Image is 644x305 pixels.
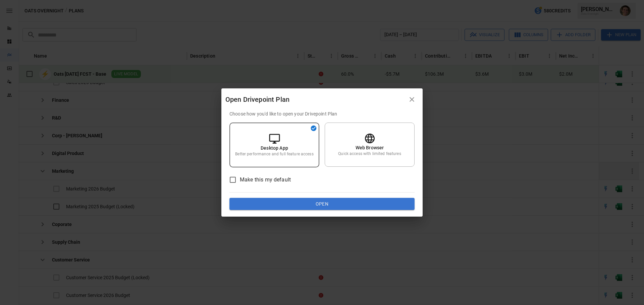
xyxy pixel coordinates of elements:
[229,198,415,210] button: Open
[229,110,415,117] p: Choose how you'd like to open your Drivepoint Plan
[356,144,384,151] p: Web Browser
[235,151,313,157] p: Better performance and full feature access
[240,176,291,184] span: Make this my default
[338,151,401,157] p: Quick access with limited features
[225,94,405,105] div: Open Drivepoint Plan
[261,145,288,151] p: Desktop App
